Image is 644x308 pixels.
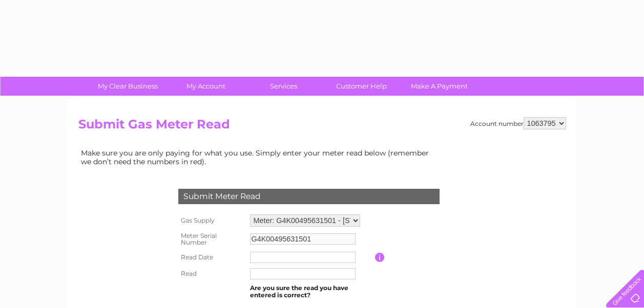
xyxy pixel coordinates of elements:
[247,282,375,301] td: Are you sure the read you have entered is correct?
[241,77,326,96] a: Services
[176,229,247,250] th: Meter Serial Number
[470,117,566,129] div: Account number
[78,117,566,137] h2: Submit Gas Meter Read
[176,249,247,266] th: Read Date
[86,77,170,96] a: My Clear Business
[319,77,404,96] a: Customer Help
[78,146,437,168] td: Make sure you are only paying for what you use. Simply enter your meter read below (remember we d...
[397,77,482,96] a: Make A Payment
[163,77,248,96] a: My Account
[178,189,440,204] div: Submit Meter Read
[375,253,385,262] input: Information
[176,266,247,282] th: Read
[176,212,247,229] th: Gas Supply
